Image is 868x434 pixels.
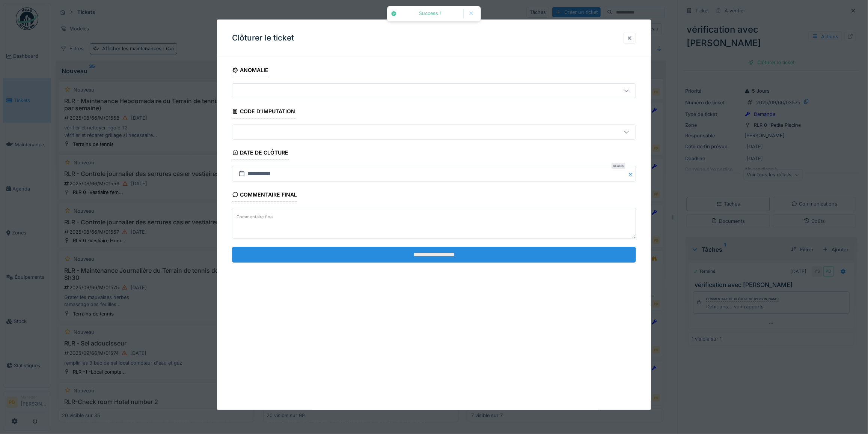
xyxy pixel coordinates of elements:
button: Close [628,166,636,182]
div: Anomalie [232,65,269,77]
div: Code d'imputation [232,106,295,119]
label: Commentaire final [235,212,275,222]
div: Commentaire final [232,189,297,202]
div: Date de clôture [232,147,289,160]
div: Requis [612,163,625,169]
h3: Clôturer le ticket [232,33,294,43]
div: Success ! [401,11,460,17]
